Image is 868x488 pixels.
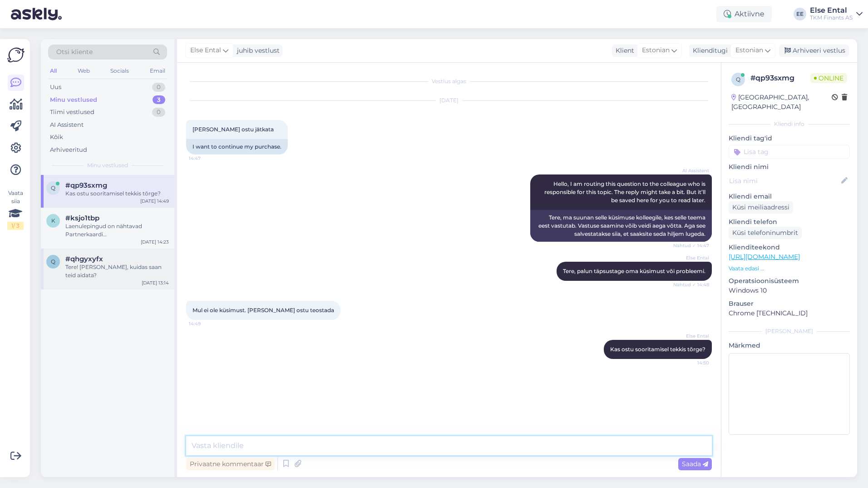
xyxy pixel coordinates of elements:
[810,73,847,83] span: Online
[750,73,810,84] div: # qp93sxmg
[682,460,708,468] span: Saada
[673,281,709,288] span: Nähtud ✓ 14:48
[186,77,712,85] div: Vestlus algas
[675,254,709,261] span: Else Ental
[729,309,850,318] p: Chrome [TECHNICAL_ID]
[729,243,850,252] p: Klienditeekond
[186,139,288,154] div: I want to continue my purchase.
[729,327,850,335] div: [PERSON_NAME]
[729,192,850,201] p: Kliendi email
[736,76,740,83] span: q
[729,120,850,128] div: Kliendi info
[530,210,712,242] div: Tere, ma suunan selle küsimuse kolleegile, kes selle teema eest vastutab. Vastuse saamine võib ve...
[735,45,763,55] span: Estonian
[642,45,670,55] span: Estonian
[7,189,24,230] div: Vaata siia
[233,46,280,55] div: juhib vestlust
[729,341,850,350] p: Märkmed
[673,242,709,249] span: Nähtud ✓ 14:47
[729,227,802,239] div: Küsi telefoninumbrit
[810,7,863,21] a: Else EntalTKM Finants AS
[192,307,334,314] span: Mul ei ole küsimust. [PERSON_NAME] ostu teostada
[50,145,87,154] div: Arhiveeritud
[729,162,850,172] p: Kliendi nimi
[810,14,853,21] div: TKM Finants AS
[186,458,275,470] div: Privaatne kommentaar
[729,276,850,286] p: Operatsioonisüsteem
[141,239,169,245] div: [DATE] 14:23
[51,217,55,224] span: k
[729,145,850,159] input: Lisa tag
[65,255,103,263] span: #qhgyxyfx
[50,120,84,129] div: AI Assistent
[153,95,165,105] div: 3
[152,83,165,92] div: 0
[65,263,169,279] div: Tere! [PERSON_NAME], kuidas saan teid aidata?
[76,65,92,77] div: Web
[810,7,853,14] div: Else Ental
[731,93,832,112] div: [GEOGRAPHIC_DATA], [GEOGRAPHIC_DATA]
[675,167,709,174] span: AI Assistent
[563,268,705,274] span: Tere, palun täpsustage oma küsimust või probleemi.
[50,108,94,117] div: Tiimi vestlused
[729,201,793,214] div: Küsi meiliaadressi
[192,126,274,133] span: [PERSON_NAME] ostu jätkata
[729,264,850,273] p: Vaata edasi ...
[544,180,707,204] span: Hello, I am routing this question to the colleague who is responsible for this topic. The reply m...
[50,133,63,142] div: Kõik
[729,299,850,309] p: Brauser
[729,253,800,261] a: [URL][DOMAIN_NAME]
[65,222,169,239] div: Laenulepingud on nähtavad Partnerkaardi iseteeninduskeskkonnas, [DOMAIN_NAME] -> Iseteenindus -> ...
[729,217,850,227] p: Kliendi telefon
[48,65,59,77] div: All
[779,45,849,57] div: Arhiveeri vestlus
[87,161,128,169] span: Minu vestlused
[689,46,728,55] div: Klienditugi
[140,198,169,204] div: [DATE] 14:49
[190,45,221,55] span: Else Ental
[152,108,165,117] div: 0
[186,96,712,105] div: [DATE]
[50,83,61,92] div: Uus
[794,8,806,20] div: EE
[7,222,24,230] div: 1 / 3
[7,46,25,64] img: Askly Logo
[716,6,772,22] div: Aktiivne
[56,47,93,57] span: Otsi kliente
[610,346,705,353] span: Kas ostu sooritamisel tekkis tõrge?
[148,65,167,77] div: Email
[50,95,97,105] div: Minu vestlused
[65,189,169,198] div: Kas ostu sooritamisel tekkis tõrge?
[65,181,107,189] span: #qp93sxmg
[51,184,55,191] span: q
[729,286,850,295] p: Windows 10
[729,176,839,186] input: Lisa nimi
[189,320,223,327] span: 14:49
[189,155,223,162] span: 14:47
[675,333,709,339] span: Else Ental
[142,279,169,286] div: [DATE] 13:14
[675,359,709,366] span: 14:50
[729,134,850,143] p: Kliendi tag'id
[612,46,634,55] div: Klient
[108,65,131,77] div: Socials
[65,214,99,222] span: #ksjo1tbp
[51,258,55,265] span: q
